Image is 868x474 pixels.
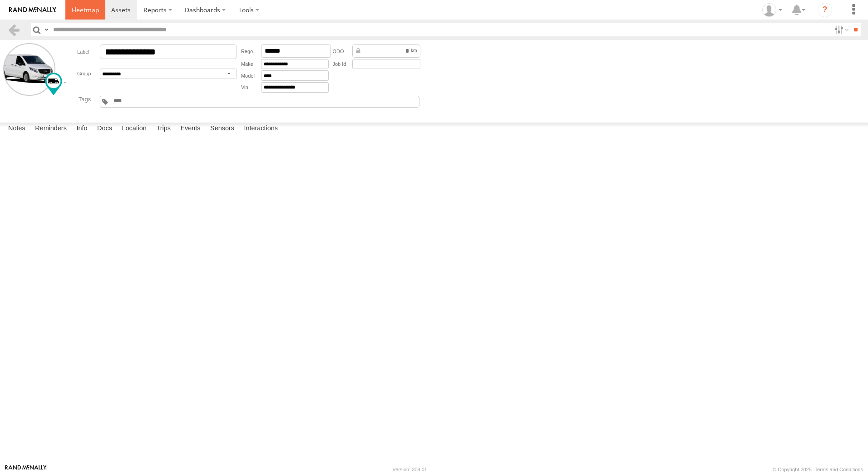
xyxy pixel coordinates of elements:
label: Trips [152,123,175,135]
label: Interactions [239,123,282,135]
a: Back to previous Page [7,23,20,36]
label: Search Filter Options [831,23,850,36]
label: Events [176,123,205,135]
label: Location [117,123,151,135]
div: © Copyright 2025 - [773,467,863,472]
label: Docs [93,123,117,135]
a: Visit our Website [5,465,47,474]
i: ? [818,3,832,17]
div: Joanne Swift [759,3,785,17]
img: rand-logo.svg [9,7,56,13]
label: Info [72,123,92,135]
div: Change Map Icon [45,73,62,95]
a: Terms and Conditions [815,467,863,472]
label: Notes [4,123,30,135]
label: Search Query [43,23,50,36]
div: Version: 308.01 [393,467,427,472]
label: Reminders [30,123,71,135]
label: Sensors [206,123,239,135]
div: Data from Vehicle CANbus [352,44,420,58]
